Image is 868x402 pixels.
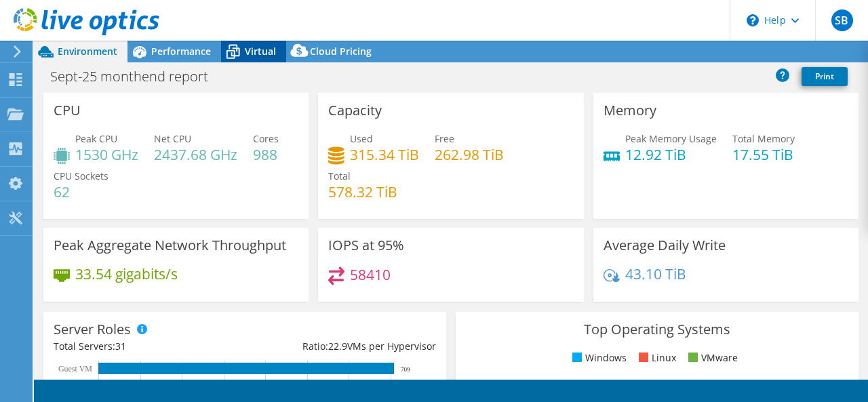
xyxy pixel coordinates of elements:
h3: Memory [604,103,656,118]
h3: IOPS at 95% [328,238,404,253]
span: 22.9 [328,340,347,353]
span: Performance [151,45,211,58]
h3: Peak Aggregate Network Throughput [54,238,286,253]
h4: 62 [54,184,108,199]
li: Windows [569,350,627,365]
span: Environment [58,45,117,58]
span: Net CPU [154,132,191,145]
a: Print [802,67,848,86]
h4: 2437.68 GHz [154,147,237,162]
span: Total [328,169,351,182]
span: Cores [253,132,279,145]
span: Used [350,132,373,145]
h4: 315.34 TiB [350,147,419,162]
h4: 58410 [350,267,391,282]
span: Total Memory [732,132,795,145]
svg: \n [747,14,759,26]
span: CPU Sockets [54,169,108,182]
span: SB [831,9,853,31]
text: Guest VM [58,364,92,374]
text: 709 [401,366,410,373]
span: Virtual [245,45,276,58]
span: Peak Memory Usage [625,132,717,145]
h3: Average Daily Write [604,238,726,253]
h4: 33.54 gigabits/s [75,266,178,281]
li: VMware [685,350,738,365]
li: Linux [635,350,676,365]
h4: 12.92 TiB [625,147,717,162]
h3: CPU [54,103,81,118]
h4: 1530 GHz [75,147,138,162]
span: 31 [115,340,126,353]
span: Cloud Pricing [310,45,372,58]
span: Peak CPU [75,132,117,145]
h4: 17.55 TiB [732,147,795,162]
h4: 578.32 TiB [328,184,397,199]
h3: Server Roles [54,322,131,337]
h1: Sept-25 monthend report [44,69,229,84]
span: Free [435,132,454,145]
h4: 988 [253,147,279,162]
div: Ratio: VMs per Hypervisor [245,339,436,354]
h4: 43.10 TiB [625,266,686,281]
div: Total Servers: [54,339,245,354]
h3: Capacity [328,103,382,118]
h3: Top Operating Systems [466,322,848,337]
h4: 262.98 TiB [435,147,504,162]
